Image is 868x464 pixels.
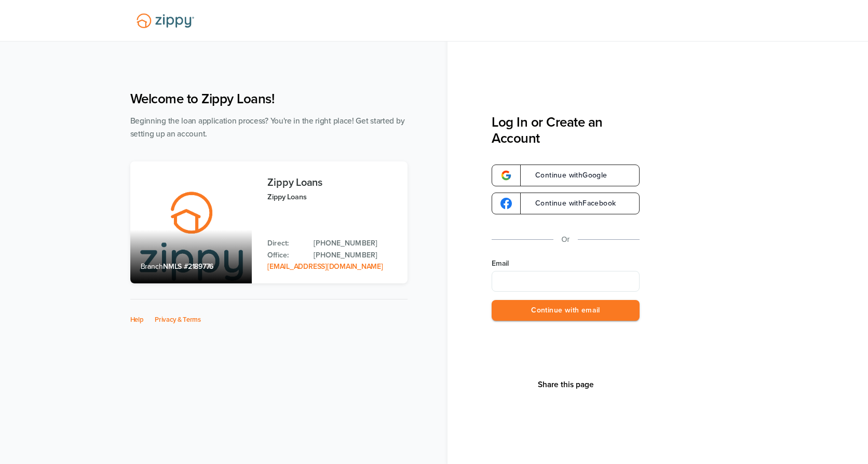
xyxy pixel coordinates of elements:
p: Or [562,233,570,246]
h1: Welcome to Zippy Loans! [130,91,408,107]
button: Share This Page [535,379,597,390]
a: Help [130,316,144,324]
p: Zippy Loans [267,191,397,203]
span: Continue with Facebook [525,200,616,207]
img: Lender Logo [130,9,200,33]
label: Email [492,258,640,269]
a: Office Phone: 512-975-2947 [314,250,397,261]
span: Beginning the loan application process? You're in the right place! Get started by setting up an a... [130,116,405,139]
a: Email Address: zippyguide@zippymh.com [267,262,383,271]
span: Continue with Google [525,172,607,179]
a: google-logoContinue withFacebook [492,193,640,214]
span: Branch [141,262,164,271]
p: Office: [267,250,303,261]
h3: Zippy Loans [267,177,397,188]
button: Continue with email [492,300,640,321]
span: NMLS #2189776 [163,262,213,271]
img: google-logo [500,198,512,209]
img: google-logo [500,170,512,181]
a: Privacy & Terms [155,316,201,324]
p: Direct: [267,238,303,249]
a: google-logoContinue withGoogle [492,165,640,186]
h3: Log In or Create an Account [492,114,640,146]
input: Email Address [492,271,640,292]
a: Direct Phone: 512-975-2947 [314,238,397,249]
